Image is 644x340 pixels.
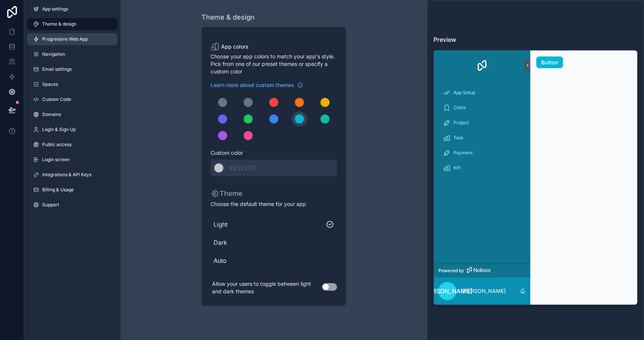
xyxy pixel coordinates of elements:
[27,169,118,181] a: Integrations & API Keys
[42,111,61,117] span: Domains
[211,149,331,157] span: Custom color
[211,279,322,297] p: Allow your users to toggle between light and dark themes
[438,268,464,274] span: Powered by
[229,164,256,172] span: #2522FC
[42,66,72,72] span: Email settings
[214,256,334,265] span: Auto
[438,161,526,175] a: KPI
[42,142,72,148] span: Public access
[27,108,118,120] a: Domains
[42,36,88,42] span: Progressive Web App
[221,43,249,50] span: App colors
[462,287,506,295] p: [PERSON_NAME]
[438,116,526,130] a: Project
[42,96,71,102] span: Custom Code
[27,48,118,60] a: Navigation
[214,220,326,229] span: Light
[433,35,638,44] h3: Preview
[27,78,118,90] a: Spaces
[453,150,473,156] span: Payment
[42,187,74,193] span: Billing & Usage
[434,264,530,277] a: Powered by
[42,127,76,133] span: Login & Sign Up
[27,139,118,151] a: Public access
[211,200,337,208] span: Choose the default theme for your app
[536,56,563,69] button: Button
[453,120,469,126] span: Project
[211,81,303,89] a: Learn more about custom themes
[434,81,530,264] div: scrollable content
[211,53,337,75] span: Choose your app colors to match your app's style. Pick from one of our preset themes or specify a...
[42,172,92,178] span: Integrations & API Keys
[214,238,334,247] span: Dark
[438,101,526,114] a: Client
[27,199,118,211] a: Support
[42,51,65,57] span: Navigation
[438,86,526,99] a: App Setup
[476,59,488,72] img: App logo
[42,21,76,27] span: Theme & design
[27,63,118,75] a: Email settings
[211,188,243,199] p: Theme
[27,184,118,196] a: Billing & Usage
[27,154,118,166] a: Login screen
[453,165,461,171] span: KPI
[27,33,118,45] a: Progressive Web App
[423,287,472,296] span: [PERSON_NAME]
[453,105,466,111] span: Client
[27,3,118,15] a: App settings
[42,81,58,87] span: Spaces
[438,131,526,145] a: Task
[453,90,475,96] span: App Setup
[453,135,464,141] span: Task
[201,12,255,23] div: Theme & design
[438,146,526,160] a: Payment
[27,18,118,30] a: Theme & design
[27,93,118,105] a: Custom Code
[42,6,68,12] span: App settings
[27,123,118,136] a: Login & Sign Up
[42,202,59,208] span: Support
[42,157,70,163] span: Login screen
[211,81,294,89] span: Learn more about custom themes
